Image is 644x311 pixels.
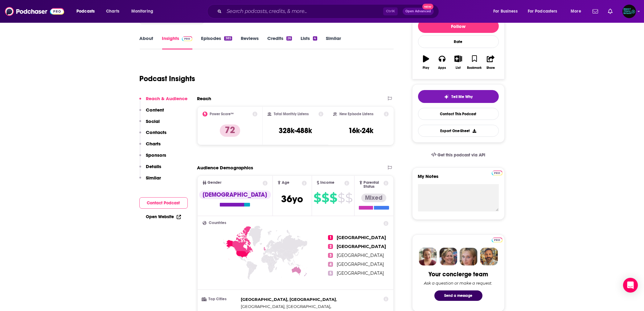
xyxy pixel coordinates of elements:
span: $ [345,193,352,203]
h2: Power Score™ [210,112,234,116]
span: 36 yo [281,193,303,205]
p: Content [146,107,164,113]
p: Sponsors [146,152,166,158]
span: 4 [328,262,333,267]
span: [GEOGRAPHIC_DATA] [337,262,384,267]
button: Send a message [434,290,482,301]
span: Income [321,181,335,185]
div: Share [486,66,495,70]
span: Gender [208,181,222,185]
img: Sydney Profile [419,248,437,266]
button: Content [139,107,164,118]
span: 3 [328,253,333,258]
p: Details [146,163,162,169]
img: Podchaser - Follow, Share and Rate Podcasts [5,6,64,17]
button: Bookmark [466,51,482,73]
span: $ [314,193,321,203]
div: Your concierge team [429,270,488,278]
button: tell me why sparkleTell Me Why [418,90,499,103]
a: Pro website [492,237,502,242]
span: Countries [209,221,227,225]
div: Apps [438,66,446,70]
div: Mixed [361,194,386,202]
div: 385 [224,36,232,41]
span: Tell Me Why [451,94,473,99]
span: 5 [328,271,333,276]
img: Podchaser Pro [492,238,502,242]
span: Charts [106,7,119,16]
button: Play [418,51,434,73]
span: $ [330,193,337,203]
p: Reach & Audience [146,96,188,101]
span: Logged in as rich38187 [622,5,636,18]
span: Get this podcast via API [437,152,485,158]
span: [GEOGRAPHIC_DATA], [GEOGRAPHIC_DATA] [241,297,336,302]
span: Ctrl K [383,7,398,15]
span: , [241,296,337,303]
p: 72 [220,124,240,137]
button: Contact Podcast [139,197,188,209]
button: Sponsors [139,152,166,163]
h3: 328k-488k [279,126,312,135]
button: Open AdvancedNew [403,8,434,15]
div: [DEMOGRAPHIC_DATA] [199,191,271,199]
div: List [456,66,461,70]
button: Share [482,51,498,73]
a: Reviews [241,35,259,49]
div: Rate [418,35,499,48]
a: Open Website [146,214,181,219]
span: Monitoring [131,7,153,16]
div: Play [423,66,429,70]
button: Show profile menu [622,5,636,18]
button: Similar [139,175,161,186]
span: 2 [328,244,333,249]
button: Details [139,163,162,175]
h3: Top Cities [203,297,239,301]
h3: 16k-24k [349,126,374,135]
button: open menu [524,6,566,16]
a: Show notifications dropdown [590,6,601,17]
span: Parental Status [363,181,383,189]
span: [GEOGRAPHIC_DATA] [337,270,384,276]
img: User Profile [622,5,636,18]
button: Social [139,118,160,130]
h2: Audience Demographics [197,165,253,171]
a: Show notifications dropdown [605,6,615,17]
img: Podchaser Pro [492,171,502,175]
input: Search podcasts, credits, & more... [224,6,383,16]
a: Get this podcast via API [426,148,490,163]
div: Search podcasts, credits, & more... [213,4,445,18]
h1: Podcast Insights [140,74,195,83]
a: Lists4 [301,35,317,49]
button: List [450,51,466,73]
p: Contacts [146,129,167,135]
img: Podchaser Pro [182,36,193,41]
img: Barbara Profile [439,248,457,266]
button: open menu [566,6,589,16]
button: Contacts [139,129,167,141]
span: Open Advanced [405,10,431,13]
span: $ [338,193,345,203]
span: 1 [328,235,333,240]
span: Podcasts [76,7,95,16]
a: Pro website [492,170,502,175]
div: 26 [286,36,292,41]
a: Charts [102,6,123,16]
span: $ [322,193,329,203]
span: [GEOGRAPHIC_DATA], [GEOGRAPHIC_DATA] [241,304,330,309]
button: open menu [72,6,103,16]
h2: Total Monthly Listens [274,112,309,116]
span: For Podcasters [528,7,557,16]
a: Credits26 [267,35,292,49]
a: About [140,35,154,49]
p: Similar [146,175,161,181]
button: open menu [489,6,525,16]
div: 4 [313,36,317,41]
img: Jon Profile [480,248,498,266]
span: New [422,4,433,10]
h2: New Episode Listens [339,112,373,116]
button: open menu [127,6,161,16]
a: Episodes385 [201,35,232,49]
span: Age [282,181,289,185]
img: Jules Profile [460,248,478,266]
